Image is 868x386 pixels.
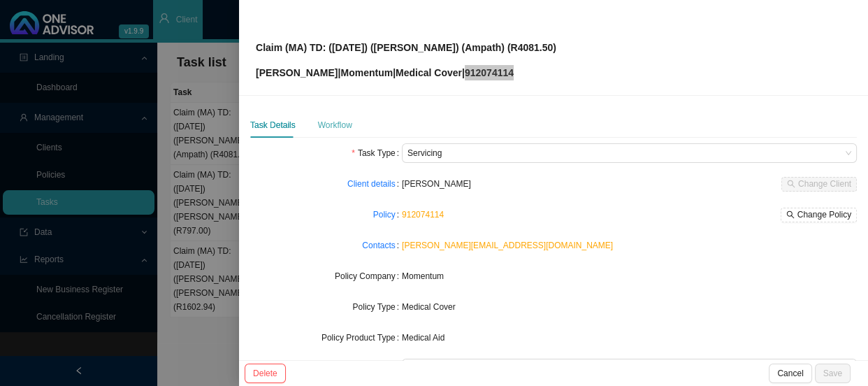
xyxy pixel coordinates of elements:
[402,271,444,281] span: Momentum
[335,266,402,286] label: Policy Company
[815,364,851,383] button: Save
[250,118,296,132] div: Task Details
[321,328,402,348] label: Policy Product Type
[352,143,402,163] label: Task Type
[781,177,857,192] button: Change Client
[256,65,556,80] p: [PERSON_NAME] | | | 912074114
[253,366,277,380] span: Delete
[402,333,444,343] span: Medical Aid
[362,238,395,252] a: Contacts
[396,67,462,78] span: Medical Cover
[786,210,795,219] span: search
[402,302,456,312] span: Medical Cover
[781,208,857,222] button: Change Policy
[347,177,396,191] a: Client details
[402,241,613,250] a: [PERSON_NAME][EMAIL_ADDRESS][DOMAIN_NAME]
[340,67,393,78] span: Momentum
[407,144,851,162] span: Servicing
[402,179,471,189] span: [PERSON_NAME]
[373,208,396,222] a: Policy
[318,118,352,132] div: Workflow
[245,364,286,383] button: Delete
[797,208,851,222] span: Change Policy
[256,40,556,55] p: Claim (MA) TD: ([DATE]) ([PERSON_NAME]) (Ampath) (R4081.50)
[769,364,811,383] button: Cancel
[353,297,403,317] label: Policy Type
[402,210,444,220] a: 912074114
[777,366,803,380] span: Cancel
[335,359,402,378] label: Administrators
